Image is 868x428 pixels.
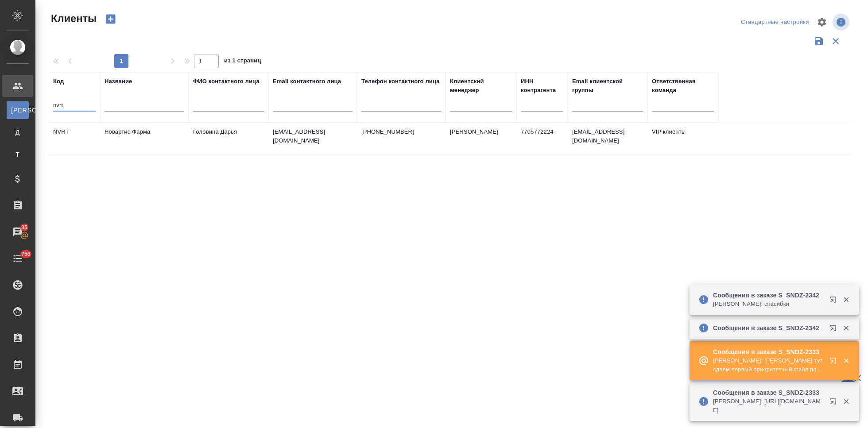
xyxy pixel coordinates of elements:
div: Клиентский менеджер [450,77,512,95]
p: [PERSON_NAME]: [PERSON_NAME] тут сдаем первый приоритетный файл под нот на согласование [713,356,824,374]
div: Код [53,77,64,86]
p: Сообщения в заказе S_SNDZ-2342 [713,324,824,332]
button: Открыть в новой вкладке [824,291,845,312]
td: NVRT [49,123,100,154]
p: Сообщения в заказе S_SNDZ-2342 [713,291,824,300]
div: Название [105,77,132,86]
a: [PERSON_NAME] [7,101,29,119]
div: Телефон контактного лица [361,77,440,86]
p: [PERSON_NAME]: спасибки [713,300,824,308]
td: Новартис Фарма [100,123,189,154]
p: Сообщения в заказе S_SNDZ-2333 [713,347,824,356]
span: Д [11,128,24,137]
td: [PERSON_NAME] [446,123,516,154]
button: Сбросить фильтры [827,33,844,50]
span: из 1 страниц [224,55,261,68]
button: Создать [100,12,121,27]
td: 7705772224 [516,123,568,154]
span: Т [11,150,24,159]
span: [PERSON_NAME] [11,106,24,115]
a: 756 [2,247,33,270]
p: [PERSON_NAME]: [URL][DOMAIN_NAME] [713,397,824,415]
button: Закрыть [837,397,855,405]
div: Email клиентской группы [572,77,643,95]
button: Открыть в новой вкладке [824,352,845,373]
p: Сообщения в заказе S_SNDZ-2333 [713,388,824,397]
a: Д [7,123,29,141]
td: VIP клиенты [647,123,718,154]
button: Закрыть [837,324,855,332]
span: Настроить таблицу [811,12,833,33]
button: Закрыть [837,296,855,304]
div: Ответственная команда [652,77,714,95]
button: Открыть в новой вкладке [824,319,845,340]
div: Email контактного лица [273,77,341,86]
p: [PHONE_NUMBER] [361,127,441,136]
p: [EMAIL_ADDRESS][DOMAIN_NAME] [273,127,353,145]
span: 756 [16,250,36,258]
span: Клиенты [49,12,97,26]
span: 35 [16,223,33,232]
div: split button [739,15,811,29]
button: Открыть в новой вкладке [824,393,845,414]
td: Головина Дарья [189,123,268,154]
a: Т [7,146,29,163]
button: Закрыть [837,357,855,365]
div: ИНН контрагента [521,77,563,95]
a: 35 [2,221,33,243]
span: Посмотреть информацию [833,14,851,31]
button: Сохранить фильтры [810,33,827,50]
div: ФИО контактного лица [193,77,260,86]
td: [EMAIL_ADDRESS][DOMAIN_NAME] [568,123,647,154]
